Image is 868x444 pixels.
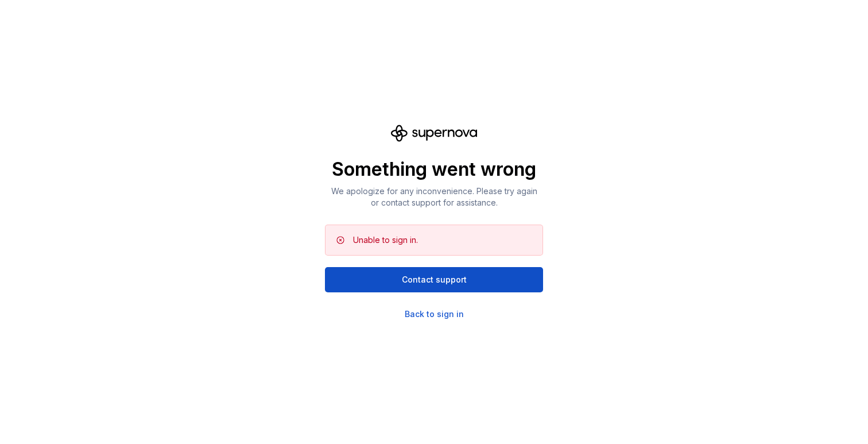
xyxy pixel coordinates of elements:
p: We apologize for any inconvenience. Please try again or contact support for assistance. [325,186,543,209]
div: Unable to sign in. [353,234,418,246]
span: Contact support [402,274,467,285]
a: Back to sign in [405,308,464,320]
p: Something went wrong [325,158,543,181]
button: Contact support [325,267,543,292]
